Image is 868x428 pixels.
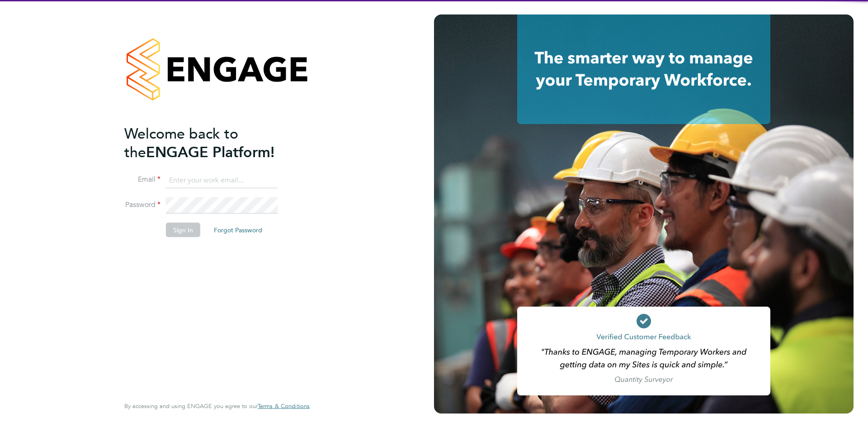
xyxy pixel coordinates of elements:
[258,402,310,410] span: Terms & Conditions
[124,175,160,184] label: Email
[166,223,200,237] button: Sign In
[124,200,160,210] label: Password
[258,403,310,410] a: Terms & Conditions
[124,125,238,161] span: Welcome back to the
[207,223,269,237] button: Forgot Password
[124,124,301,161] h2: ENGAGE Platform!
[124,402,310,410] span: By accessing and using ENGAGE you agree to our
[166,172,278,188] input: Enter your work email...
